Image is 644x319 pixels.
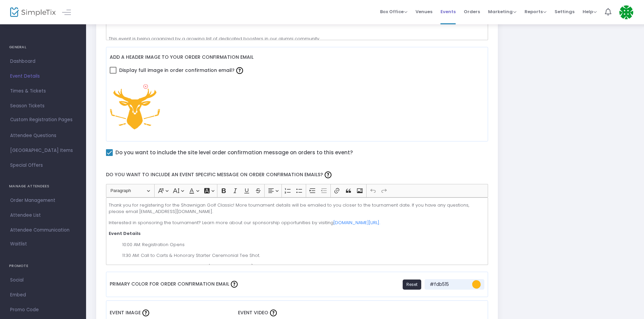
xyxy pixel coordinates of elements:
[333,219,380,226] a: [DOMAIN_NAME][URL].
[325,171,331,178] img: question-mark
[110,187,145,195] span: Paragraph
[106,197,488,265] div: Rich Text Editor, main
[10,146,76,155] span: [GEOGRAPHIC_DATA] Items
[236,67,243,74] img: question-mark
[122,241,485,248] p: 10:00 AM: Registration Opens
[109,29,485,42] p: This event is being organized by a growing list of dedicated boosters in our alumni community.
[10,241,27,247] span: Waitlist
[106,184,488,197] div: Editor toolbar
[122,252,485,259] p: 11:30 AM: Call to Carts & Honorary Starter Ceremonial Tee Shot.
[468,279,481,290] kendo-colorpicker: #fdb515
[231,281,238,288] img: question-mark
[10,131,76,140] span: Attendee Questions
[107,185,153,196] button: Paragraph
[110,51,253,64] label: Add a header image to your order confirmation email
[583,8,597,15] span: Help
[10,116,73,123] span: Custom Registration Pages
[10,72,76,81] span: Event Details
[525,8,546,15] span: Reports
[10,102,76,110] span: Season Tickets
[9,259,77,273] h4: PROMOTE
[9,41,77,54] h4: GENERAL
[109,230,141,237] strong: Event Details
[440,3,456,20] span: Events
[10,305,76,314] span: Promo Code
[10,57,76,66] span: Dashboard
[10,276,76,285] span: Social
[119,64,245,76] span: Display full image in order confirmation email?
[10,196,76,205] span: Order Management
[555,3,574,20] span: Settings
[403,280,421,290] button: Reset
[9,180,77,193] h4: MANAGE ATTENDEES
[464,3,480,20] span: Orders
[238,309,268,316] span: Event Video
[428,281,468,288] span: #fdb515
[10,226,76,235] span: Attendee Communication
[109,202,485,215] p: Thank you for registering for the Shawnigan Golf Classic! More tournament details will be emailed...
[110,80,160,131] img: JLSHAWNIGANALUMNIGOLFLOGOALLBLACK003b1.png
[10,211,76,220] span: Attendee List
[380,8,407,15] span: Box Office
[109,219,485,226] p: Interested in sponsoring the tournament? Learn more about our sponsorship opportunities by visiting
[415,3,432,20] span: Venues
[122,263,485,270] p: 12:00 PM: Shotgun Start. 18 holes of golf (Best Ball Scramble) with competitive and recreational ...
[110,275,239,293] label: Primary Color For Order Confirmation Email
[142,310,149,316] img: question-mark
[110,309,141,316] span: Event Image
[488,8,516,15] span: Marketing
[270,310,277,316] img: question-mark
[103,166,491,184] label: Do you want to include an event specific message on order confirmation emails?
[10,161,76,170] span: Special Offers
[115,148,353,157] span: Do you want to include the site level order confirmation message on orders to this event?
[10,87,76,96] span: Times & Tickets
[10,291,76,299] span: Embed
